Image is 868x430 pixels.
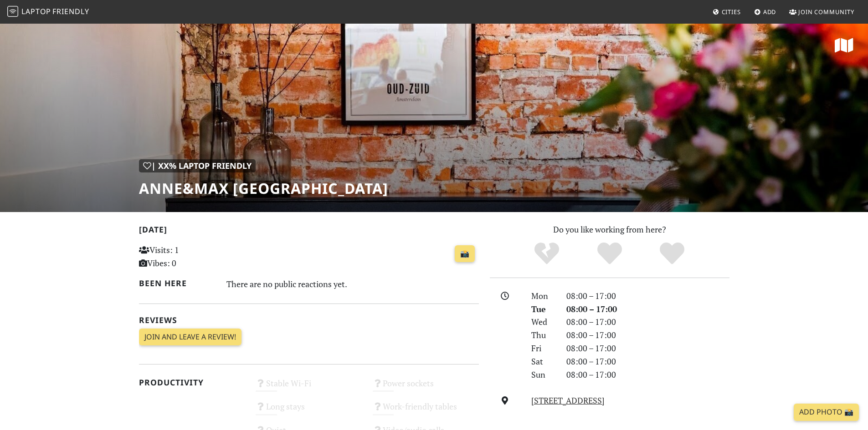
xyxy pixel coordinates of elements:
div: 08:00 – 17:00 [561,289,735,303]
span: Laptop [21,6,51,16]
h2: Been here [139,278,216,288]
div: 08:00 – 17:00 [561,368,735,381]
div: 08:00 – 17:00 [561,303,735,316]
div: Sat [526,355,560,368]
a: Join Community [786,4,858,20]
div: 08:00 – 17:00 [561,329,735,342]
div: Fri [526,342,560,355]
div: Yes [578,241,641,266]
span: Cities [722,8,741,16]
div: Definitely! [641,241,704,266]
div: Mon [526,289,560,303]
a: LaptopFriendly LaptopFriendly [7,4,89,20]
div: 08:00 – 17:00 [561,342,735,355]
p: Do you like working from here? [490,223,729,236]
p: Visits: 1 Vibes: 0 [139,243,245,270]
h2: Productivity [139,378,245,387]
div: Wed [526,315,560,329]
span: Friendly [52,6,89,16]
h2: [DATE] [139,225,479,238]
div: Thu [526,329,560,342]
img: LaptopFriendly [7,6,18,17]
div: 08:00 – 17:00 [561,315,735,329]
div: | XX% Laptop Friendly [139,159,256,172]
span: Join Community [798,8,854,16]
a: Cities [709,4,745,20]
span: Add [763,8,776,16]
div: No [515,241,578,266]
div: Power sockets [367,376,484,399]
div: Long stays [250,399,367,422]
div: Tue [526,303,560,316]
div: Work-friendly tables [367,399,484,422]
a: [STREET_ADDRESS] [531,395,605,406]
a: Add Photo 📸 [794,404,859,421]
h1: Anne&Max [GEOGRAPHIC_DATA] [139,180,388,197]
div: There are no public reactions yet. [226,277,479,291]
div: Stable Wi-Fi [250,376,367,399]
div: 08:00 – 17:00 [561,355,735,368]
a: Join and leave a review! [139,329,241,346]
a: 📸 [455,245,475,263]
div: Sun [526,368,560,381]
h2: Reviews [139,315,479,325]
a: Add [750,4,780,20]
